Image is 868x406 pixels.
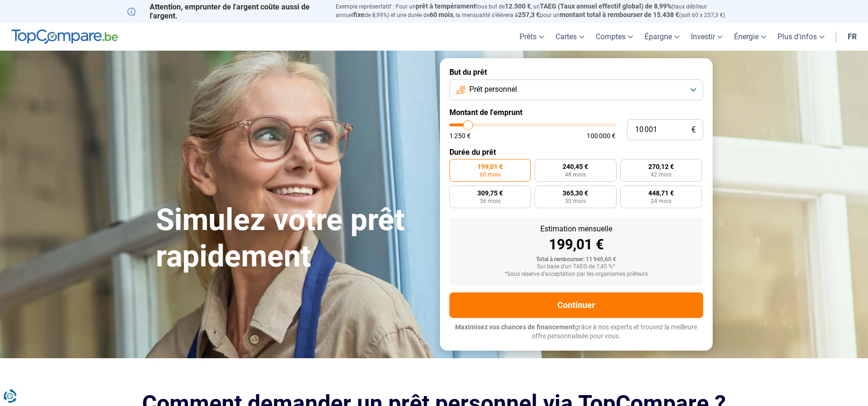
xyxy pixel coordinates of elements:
[772,23,830,51] a: Plus d'infos
[457,264,696,270] div: Sur base d'un TAEG de 7,45 %*
[449,79,703,100] button: Prêt personnel
[651,198,671,204] span: 24 mois
[127,2,324,20] p: Attention, emprunter de l'argent coûte aussi de l'argent.
[590,23,639,51] a: Comptes
[457,256,696,263] div: Total à rembourser: 11 940,60 €
[449,108,703,117] label: Montant de l'emprunt
[565,172,586,177] span: 48 mois
[11,29,118,44] img: TopCompare
[449,132,471,139] span: 1 250 €
[353,11,365,18] span: fixe
[685,23,728,51] a: Investir
[430,11,453,18] span: 60 mois
[587,132,616,139] span: 100 000 €
[560,11,679,18] span: montant total à rembourser de 15.438 €
[477,190,503,196] span: 309,75 €
[455,323,575,331] span: Maximisez vos chances de financement
[480,172,501,177] span: 60 mois
[480,198,501,204] span: 36 mois
[156,202,429,275] h1: Simulez votre prêt rapidement
[565,198,586,204] span: 30 mois
[648,163,674,170] span: 270,12 €
[691,126,696,134] span: €
[457,238,696,252] div: 199,01 €
[336,2,741,19] p: Exemple représentatif : Pour un tous but de , un (taux débiteur annuel de 8,99%) et une durée de ...
[469,84,517,95] span: Prêt personnel
[728,23,772,51] a: Énergie
[550,23,590,51] a: Cartes
[842,23,862,51] a: fr
[639,23,685,51] a: Épargne
[449,323,703,341] p: grâce à nos experts et trouvez la meilleure offre personnalisée pour vous.
[457,225,696,233] div: Estimation mensuelle
[563,163,588,170] span: 240,45 €
[449,68,703,77] label: But du prêt
[477,163,503,170] span: 199,01 €
[540,2,671,10] span: TAEG (Taux annuel effectif global) de 8,99%
[416,2,476,10] span: prêt à tempérament
[449,292,703,318] button: Continuer
[651,172,671,177] span: 42 mois
[648,190,674,196] span: 448,71 €
[514,23,550,51] a: Prêts
[563,190,588,196] span: 365,30 €
[449,148,703,157] label: Durée du prêt
[505,2,531,10] span: 12.500 €
[518,11,540,18] span: 257,3 €
[457,271,696,278] div: *Sous réserve d'acceptation par les organismes prêteurs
